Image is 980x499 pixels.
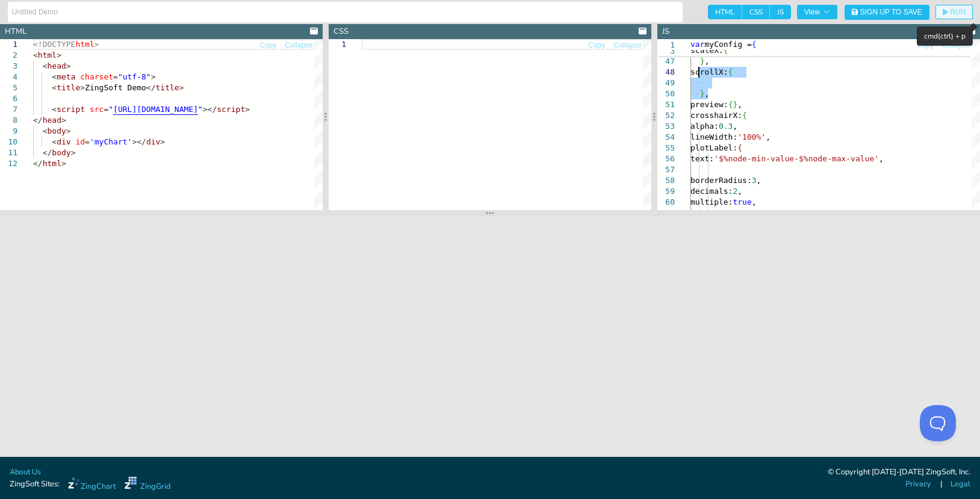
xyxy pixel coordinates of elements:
[742,111,747,120] span: {
[657,197,675,208] div: 60
[737,132,766,141] span: '100%'
[10,479,60,490] span: ZingSoft Sites:
[75,137,85,146] span: id
[113,72,118,81] span: =
[10,466,41,478] a: About Us
[690,187,733,196] span: decimals:
[690,208,737,217] span: placement:
[662,26,669,37] div: JS
[151,72,156,81] span: >
[68,477,116,492] a: ZingChart
[714,154,879,163] span: '$%node-min-value-$%node-max-value'
[284,40,314,51] button: Collapse
[704,40,751,49] span: myConfig =
[770,5,791,19] span: JS
[657,40,675,51] span: 1
[724,46,728,55] span: {
[700,89,705,98] span: }
[33,116,43,125] span: </
[924,31,966,41] span: cmd(ctrl) + p
[61,159,66,168] span: >
[156,83,179,92] span: title
[613,40,642,51] button: Collapse
[737,208,784,217] span: 'node-top'
[245,105,250,114] span: >
[951,479,970,490] a: Legal
[43,126,48,135] span: <
[828,466,970,479] div: © Copyright [DATE]-[DATE] ZingSoft, Inc.
[71,148,76,157] span: >
[5,26,26,37] div: HTML
[61,116,66,125] span: >
[879,154,884,163] span: ,
[657,132,675,143] div: 54
[657,164,675,175] div: 57
[733,197,751,206] span: true
[766,132,771,141] span: ,
[752,40,757,49] span: {
[657,175,675,186] div: 58
[733,122,737,131] span: ,
[52,72,57,81] span: <
[657,208,675,219] div: 61
[733,100,737,109] span: }
[104,105,108,114] span: =
[690,197,733,206] span: multiple:
[950,8,966,16] span: RUN
[690,176,752,185] span: borderRadius:
[920,405,956,441] iframe: Toggle Customer Support
[657,110,675,121] div: 52
[728,100,733,109] span: {
[33,51,38,60] span: <
[690,46,724,55] span: scaleX:
[203,105,217,114] span: ></
[728,67,733,76] span: {
[90,105,104,114] span: src
[752,197,757,206] span: ,
[657,143,675,153] div: 55
[588,42,605,49] span: Copy
[198,105,203,114] span: "
[690,143,737,152] span: plotLabel:
[737,187,742,196] span: ,
[657,67,675,78] div: 48
[690,132,737,141] span: lineWidth:
[917,42,934,49] span: Copy
[33,159,43,168] span: </
[66,61,71,70] span: >
[285,42,313,49] span: Collapse
[588,40,606,51] button: Copy
[47,126,66,135] span: body
[57,72,75,81] span: meta
[38,51,57,60] span: html
[657,78,675,88] div: 49
[12,2,678,22] input: Untitled Demo
[52,137,57,146] span: <
[57,83,80,92] span: title
[657,153,675,164] div: 56
[43,116,61,125] span: head
[333,26,349,37] div: CSS
[85,83,146,92] span: ZingSoft Demo
[757,176,761,185] span: ,
[708,5,742,19] span: HTML
[146,83,156,92] span: </
[690,122,719,131] span: alpha:
[613,42,642,49] span: Collapse
[804,8,830,16] span: View
[52,148,70,157] span: body
[657,46,675,57] span: 3
[690,67,728,76] span: scrollX:
[43,159,61,168] span: html
[85,137,90,146] span: =
[737,143,742,152] span: {
[75,40,94,49] span: html
[146,137,160,146] span: div
[57,105,85,114] span: script
[905,479,931,490] a: Privacy
[737,100,742,109] span: ,
[733,187,737,196] span: 2
[657,56,675,67] div: 47
[704,89,709,98] span: ,
[125,477,170,492] a: ZingGrid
